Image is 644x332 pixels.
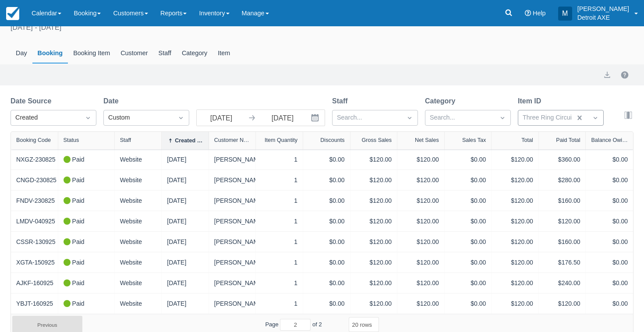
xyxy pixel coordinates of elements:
div: $120.00 [356,258,392,267]
div: $360.00 [544,155,580,164]
a: [PERSON_NAME] [214,217,264,226]
div: Paid [64,175,85,185]
div: Customer [115,43,153,64]
div: Created [15,113,76,123]
div: Paid [64,278,85,288]
div: $240.00 [544,278,580,288]
div: $120.00 [403,258,439,267]
a: [PERSON_NAME] [214,155,264,164]
div: $0.00 [450,155,486,164]
div: Booking Item [68,43,115,64]
div: $0.00 [308,175,345,185]
a: CNGD-230825 [16,176,57,185]
div: M [558,7,572,21]
a: [PERSON_NAME] [PERSON_NAME] [214,237,316,247]
div: $120.00 [356,155,392,164]
div: $0.00 [591,237,628,247]
div: Website [120,196,156,205]
a: YBJT-160925 [16,299,53,308]
div: $160.00 [544,196,580,205]
div: $120.00 [356,196,392,205]
div: $120.00 [497,155,533,164]
div: [DATE] [167,299,203,308]
button: export [602,70,612,80]
div: $0.00 [308,299,345,308]
div: $0.00 [450,196,486,205]
div: $0.00 [308,155,345,164]
i: Help [525,10,531,16]
div: 1 [261,258,297,267]
div: $0.00 [308,278,345,288]
div: Discounts [320,137,344,143]
button: Interact with the calendar and add the check-in date for your trip. [307,110,325,126]
div: 1 [261,299,297,308]
div: $120.00 [403,299,439,308]
div: $0.00 [308,237,345,247]
div: $120.00 [497,299,533,308]
div: Item Quantity [265,137,297,143]
p: [PERSON_NAME] [577,4,629,13]
div: $0.00 [308,258,345,267]
div: Status [64,137,79,143]
div: $0.00 [450,278,486,288]
div: $120.00 [544,216,580,226]
div: Net Sales [415,137,439,143]
a: NXGZ-230825 [16,155,56,164]
div: $0.00 [591,175,628,185]
label: Item ID [518,96,545,106]
div: [DATE] [167,237,203,247]
div: Category [177,43,212,64]
div: $120.00 [356,299,392,308]
div: $0.00 [450,299,486,308]
a: XGTA-150925 [16,258,55,267]
div: $120.00 [403,216,439,226]
div: Paid [64,196,85,205]
div: $120.00 [497,278,533,288]
div: $280.00 [544,175,580,185]
div: Item [212,43,235,64]
div: Day [11,43,32,64]
div: $0.00 [591,258,628,267]
img: checkfront-main-nav-mini-logo.png [6,7,19,20]
div: $160.00 [544,237,580,247]
div: [DATE] [167,216,203,226]
a: LMDV-040925 [16,217,55,226]
div: [DATE] [167,258,203,267]
div: $0.00 [308,196,345,205]
div: Sales Tax [462,137,486,143]
div: $120.00 [497,258,533,267]
div: $120.00 [356,175,392,185]
div: [DATE] [167,196,203,205]
div: $0.00 [308,216,345,226]
div: $0.00 [591,155,628,164]
div: $120.00 [356,278,392,288]
span: Dropdown icon [405,113,414,122]
div: Paid Total [556,137,580,143]
div: $120.00 [403,196,439,205]
div: 1 [261,278,297,288]
a: [PERSON_NAME] [PERSON_NAME] [214,176,316,185]
div: Website [120,278,156,288]
div: Paid [64,237,85,247]
a: [PERSON_NAME] [PERSON_NAME] [214,196,316,205]
div: Website [120,237,156,247]
div: $120.00 [497,196,533,205]
div: $0.00 [591,278,628,288]
div: 1 [261,237,297,247]
div: Total [521,137,533,143]
a: [PERSON_NAME] [PERSON_NAME] [214,279,316,288]
div: $0.00 [591,216,628,226]
div: Website [120,299,156,308]
div: $120.00 [497,175,533,185]
input: Start Date [197,110,246,126]
div: Booking Code [16,137,51,143]
span: Page of [265,319,322,331]
a: AJKF-160925 [16,279,53,288]
div: Website [120,175,156,185]
div: Paid [64,216,85,226]
div: 1 [261,175,297,185]
div: $0.00 [450,175,486,185]
div: $120.00 [403,175,439,185]
span: Dropdown icon [498,113,507,122]
input: End Date [258,110,307,126]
